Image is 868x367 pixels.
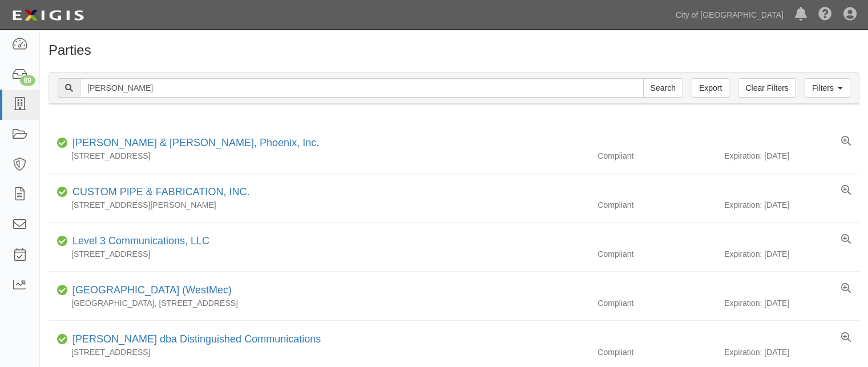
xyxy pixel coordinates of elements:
div: [STREET_ADDRESS] [49,150,589,162]
div: Western Maricopa Education Center District #402 (WestMec) [68,283,232,298]
a: [PERSON_NAME] & [PERSON_NAME], Phoenix, Inc. [72,137,319,148]
div: Expiration: [DATE] [724,150,859,162]
a: CUSTOM PIPE & FABRICATION, INC. [72,186,249,197]
div: 89 [20,75,35,86]
a: [PERSON_NAME] dba Distinguished Communications [72,333,321,345]
a: View results summary [841,185,851,196]
div: [STREET_ADDRESS] [49,248,589,260]
a: Filters [805,78,850,98]
i: Compliant [57,237,68,245]
h1: Parties [49,43,859,58]
input: Search [80,78,644,98]
div: [STREET_ADDRESS][PERSON_NAME] [49,199,589,211]
a: View results summary [841,136,851,147]
div: Compliant [589,150,724,162]
img: logo-5460c22ac91f19d4615b14bd174203de0afe785f0fc80cf4dbbc73dc1793850b.png [9,5,87,26]
div: Compliant [589,199,724,211]
i: Compliant [57,336,68,344]
div: Compliant [589,346,724,358]
a: View results summary [841,283,851,295]
div: Expiration: [DATE] [724,346,859,358]
div: [STREET_ADDRESS] [49,346,589,358]
div: Gannon & Scott, Phoenix, Inc. [68,136,319,151]
input: Search [643,78,683,98]
div: Expiration: [DATE] [724,297,859,309]
a: Export [692,78,729,98]
div: [GEOGRAPHIC_DATA], [STREET_ADDRESS] [49,297,589,309]
a: City of [GEOGRAPHIC_DATA] [670,3,789,26]
i: Compliant [57,139,68,147]
i: Help Center - Complianz [818,8,832,22]
a: View results summary [841,332,851,344]
a: [GEOGRAPHIC_DATA] (WestMec) [72,284,232,296]
div: Level 3 Communications, LLC [68,234,209,249]
i: Compliant [57,188,68,196]
div: Expiration: [DATE] [724,199,859,211]
a: View results summary [841,234,851,245]
div: Expiration: [DATE] [724,248,859,260]
a: Level 3 Communications, LLC [72,235,209,247]
a: Clear Filters [738,78,796,98]
div: Deborah Ostreicher dba Distinguished Communications [68,332,321,347]
div: CUSTOM PIPE & FABRICATION, INC. [68,185,249,200]
div: Compliant [589,297,724,309]
i: Compliant [57,287,68,295]
div: Compliant [589,248,724,260]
